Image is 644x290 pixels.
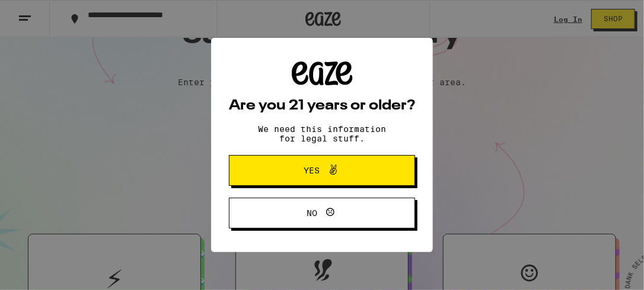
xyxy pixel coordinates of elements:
[229,99,415,113] h2: Are you 21 years or older?
[229,198,415,228] button: No
[307,209,317,217] span: No
[7,8,85,18] span: Hi. Need any help?
[248,124,396,143] p: We need this information for legal stuff.
[304,166,320,175] span: Yes
[229,155,415,186] button: Yes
